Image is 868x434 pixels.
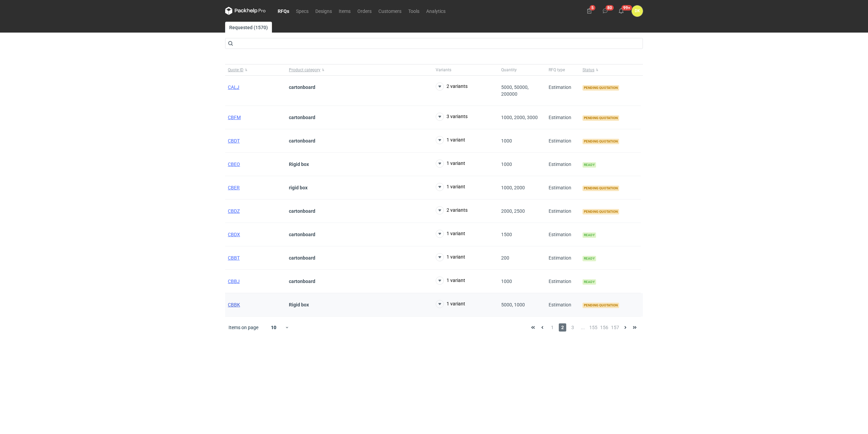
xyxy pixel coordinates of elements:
[546,153,580,176] div: Estimation
[289,232,315,237] strong: cartonboard
[274,7,293,15] a: RFQs
[501,84,529,97] span: 5000, 50000, 200000
[600,323,608,332] span: 156
[546,129,580,153] div: Estimation
[436,206,468,214] button: 2 variants
[583,67,594,73] span: Status
[501,208,525,214] span: 2000, 2500
[616,5,627,16] button: 99+
[611,323,619,332] span: 157
[228,67,243,73] span: Quote ID
[549,323,556,332] span: 1
[569,323,576,332] span: 3
[228,302,240,307] a: CBBK
[375,7,405,15] a: Customers
[546,106,580,129] div: Estimation
[501,138,512,144] span: 1000
[584,5,595,16] button: 5
[225,7,266,15] svg: Packhelp Pro
[501,255,509,261] span: 200
[501,67,517,73] span: Quantity
[583,256,596,261] span: Ready
[546,223,580,246] div: Estimation
[289,84,315,90] strong: cartonboard
[559,323,566,332] span: 2
[579,323,587,332] span: ...
[583,115,619,121] span: Pending quotation
[289,138,315,144] strong: cartonboard
[436,159,465,168] button: 1 variant
[228,185,240,190] a: CBER
[580,64,641,75] button: Status
[289,115,315,120] strong: cartonboard
[501,115,538,120] span: 1000, 2000, 3000
[583,162,596,168] span: Ready
[225,64,286,75] button: Quote ID
[228,84,239,90] a: CALJ
[436,253,465,261] button: 1 variant
[632,5,643,17] button: DK
[436,67,451,73] span: Variants
[436,277,465,285] button: 1 variant
[549,67,565,73] span: RFQ type
[289,162,309,167] strong: Rigid box
[228,115,241,120] a: CBFM
[546,76,580,106] div: Estimation
[289,255,315,261] strong: cartonboard
[312,7,335,15] a: Designs
[228,232,240,237] a: CBDX
[583,85,619,91] span: Pending quotation
[600,5,611,16] button: 80
[289,279,315,284] strong: cartonboard
[289,302,309,307] strong: Rigid box
[546,200,580,223] div: Estimation
[354,7,375,15] a: Orders
[501,185,525,190] span: 1000, 2000
[228,208,240,214] a: CBDZ
[289,185,308,190] strong: rigid box
[589,323,597,332] span: 155
[436,82,468,91] button: 2 variants
[583,279,596,285] span: Ready
[228,162,240,167] a: CBEO
[546,293,580,317] div: Estimation
[263,323,285,332] div: 10
[335,7,354,15] a: Items
[436,300,465,308] button: 1 variant
[229,324,258,331] span: Items on page
[501,232,512,237] span: 1500
[583,232,596,238] span: Ready
[436,183,465,191] button: 1 variant
[228,138,240,144] a: CBDT
[228,279,240,284] a: CBBJ
[423,7,449,15] a: Analytics
[289,208,315,214] strong: cartonboard
[583,303,619,308] span: Pending quotation
[286,64,433,75] button: Product category
[436,230,465,238] button: 1 variant
[546,176,580,200] div: Estimation
[228,255,240,261] span: CBBT
[546,270,580,293] div: Estimation
[405,7,423,15] a: Tools
[501,162,512,167] span: 1000
[225,22,272,33] a: Requested (1570)
[293,7,312,15] a: Specs
[501,302,525,307] span: 5000, 1000
[632,5,643,17] div: Dominika Kaczyńska
[501,279,512,284] span: 1000
[583,139,619,144] span: Pending quotation
[436,113,468,121] button: 3 variants
[546,246,580,270] div: Estimation
[583,186,619,191] span: Pending quotation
